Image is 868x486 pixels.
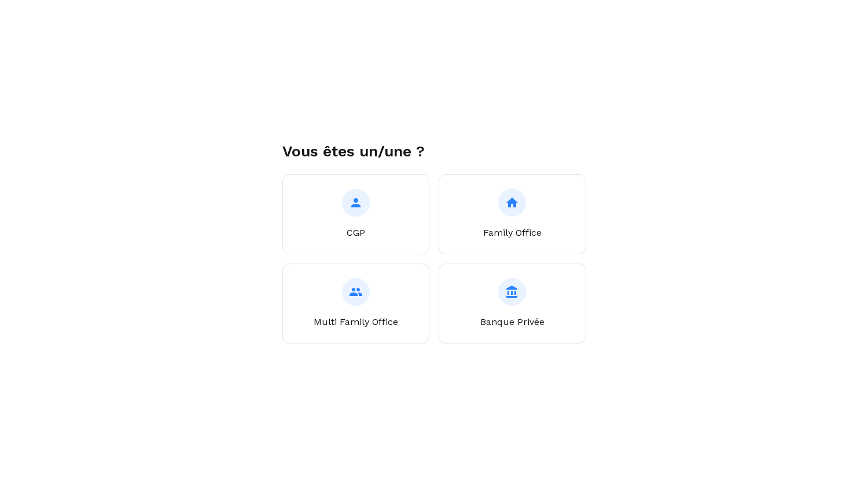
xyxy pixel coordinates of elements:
button: Banque Privée [439,264,586,344]
button: CGP [282,174,430,254]
h1: Vous êtes un/une ? [282,142,586,160]
p: Multi Family Office [314,315,398,329]
button: Family Office [439,174,586,254]
button: Multi Family Office [282,264,430,344]
p: CGP [347,226,365,240]
p: Banque Privée [480,315,545,329]
p: Family Office [483,226,542,240]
